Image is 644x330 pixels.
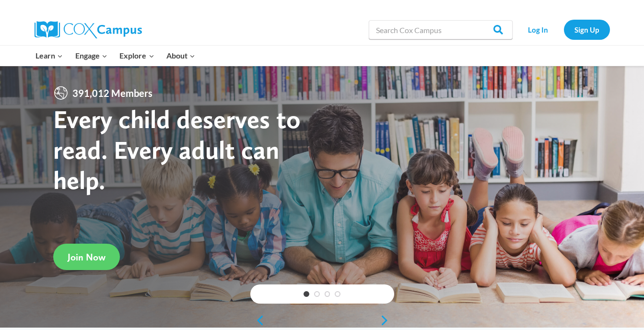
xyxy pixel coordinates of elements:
[564,20,610,39] a: Sign Up
[335,291,340,297] a: 4
[304,291,309,297] a: 1
[30,46,201,66] nav: Primary Navigation
[517,20,610,39] nav: Secondary Navigation
[369,20,513,39] input: Search Cox Campus
[75,49,107,62] span: Engage
[325,291,330,297] a: 3
[53,244,120,270] a: Join Now
[53,104,301,195] strong: Every child deserves to read. Every adult can help.
[35,49,63,62] span: Learn
[517,20,559,39] a: Log In
[166,49,195,62] span: About
[119,49,154,62] span: Explore
[250,311,394,330] div: content slider buttons
[68,251,105,263] span: Join Now
[69,85,156,101] span: 391,012 Members
[380,315,394,326] a: next
[35,21,142,38] img: Cox Campus
[314,291,320,297] a: 2
[250,315,265,326] a: previous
